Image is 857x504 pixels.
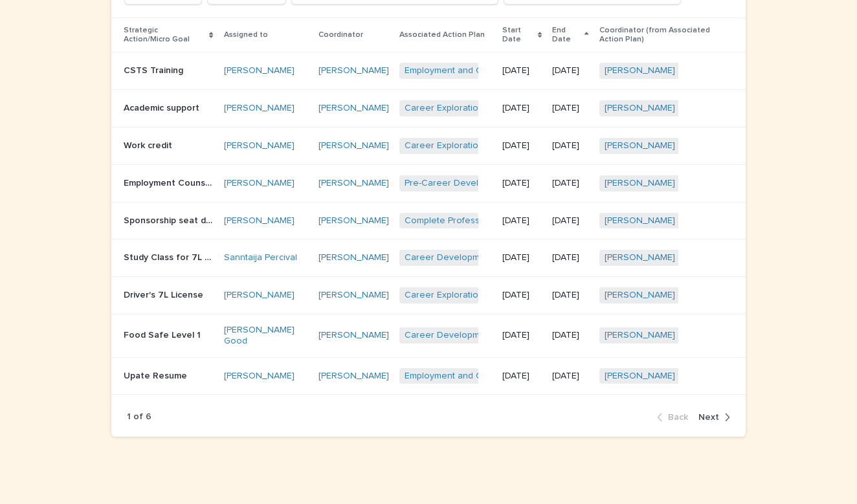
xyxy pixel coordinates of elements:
p: Coordinator (from Associated Action Plan) [599,23,733,47]
p: [DATE] [552,103,588,114]
a: [PERSON_NAME] [318,330,389,341]
p: [DATE] [552,290,588,301]
a: [PERSON_NAME] [318,371,389,382]
a: [PERSON_NAME] [318,215,389,226]
a: Complete Professional Cook Level 1 - [PERSON_NAME][GEOGRAPHIC_DATA] - [DATE] [405,215,759,226]
p: Coordinator [318,28,363,42]
tr: CSTS TrainingCSTS Training [PERSON_NAME] [PERSON_NAME] Employment and Career Development - [PERSO... [111,52,746,90]
a: [PERSON_NAME] [224,178,295,189]
p: [DATE] [552,65,588,76]
span: Back [668,413,688,422]
p: Assigned to [224,28,268,42]
a: [PERSON_NAME] [224,103,295,114]
p: Food Safe Level 1 [124,327,203,341]
p: [DATE] [552,371,588,382]
p: [DATE] [502,65,542,76]
a: [PERSON_NAME] [224,65,295,76]
p: Academic support [124,100,202,114]
a: [PERSON_NAME] [224,371,295,382]
button: Back [657,411,693,423]
p: Study Class for 7L Driver's License [124,250,216,263]
p: [DATE] [502,290,542,301]
tr: Academic supportAcademic support [PERSON_NAME] [PERSON_NAME] Career Exploration - [PERSON_NAME] -... [111,90,746,127]
tr: Study Class for 7L Driver's LicenseStudy Class for 7L Driver's License Sanntaija Percival [PERSON... [111,239,746,277]
p: [DATE] [552,252,588,263]
tr: Food Safe Level 1Food Safe Level 1 [PERSON_NAME] Good [PERSON_NAME] Career Development - [PERSON_... [111,314,746,357]
a: [PERSON_NAME] [605,371,675,382]
a: Employment and Career Development - [PERSON_NAME] - [DATE] [405,371,678,382]
a: [PERSON_NAME] [605,65,675,76]
p: Sponsorship seat deposit for PC1 [124,213,216,226]
a: [PERSON_NAME] [224,290,295,301]
a: [PERSON_NAME] [224,215,295,226]
p: Upate Resume [124,368,190,382]
tr: Upate ResumeUpate Resume [PERSON_NAME] [PERSON_NAME] Employment and Career Development - [PERSON_... [111,357,746,395]
p: [DATE] [502,252,542,263]
a: [PERSON_NAME] [318,252,389,263]
p: [DATE] [502,330,542,341]
a: Pre-Career Development - [PERSON_NAME] - [DATE] [405,178,623,189]
p: End Date [552,23,581,47]
a: [PERSON_NAME] [318,140,389,151]
a: [PERSON_NAME] [605,290,675,301]
a: Career Development and Exploration - [GEOGRAPHIC_DATA] Percival - [DATE] [405,252,728,263]
p: Associated Action Plan [399,28,485,42]
a: Career Exploration and Employment - [PERSON_NAME] - [DATE] [405,290,668,301]
p: 1 of 6 [127,411,151,422]
tr: Driver's 7L LicenseDriver's 7L License [PERSON_NAME] [PERSON_NAME] Career Exploration and Employm... [111,277,746,314]
a: Sanntaija Percival [224,252,297,263]
a: [PERSON_NAME] [605,140,675,151]
p: [DATE] [552,215,588,226]
p: [DATE] [552,140,588,151]
a: [PERSON_NAME] [318,103,389,114]
a: [PERSON_NAME] [318,65,389,76]
a: [PERSON_NAME] [605,330,675,341]
p: [DATE] [502,215,542,226]
a: Employment and Career Development - [PERSON_NAME] - [DATE] [405,65,678,76]
tr: Work creditWork credit [PERSON_NAME] [PERSON_NAME] Career Exploration - [PERSON_NAME] - [DATE] [D... [111,127,746,164]
a: [PERSON_NAME] [605,103,675,114]
a: [PERSON_NAME] [605,178,675,189]
a: Career Exploration - [PERSON_NAME] - [DATE] [405,140,597,151]
p: Work credit [124,138,175,151]
button: Next [693,411,730,423]
tr: Employment CounselingEmployment Counseling [PERSON_NAME] [PERSON_NAME] Pre-Career Development - [... [111,164,746,202]
p: [DATE] [502,178,542,189]
p: [DATE] [502,140,542,151]
p: Start Date [502,23,535,47]
tr: Sponsorship seat deposit for PC1Sponsorship seat deposit for PC1 [PERSON_NAME] [PERSON_NAME] Comp... [111,202,746,239]
a: [PERSON_NAME] [224,140,295,151]
p: Driver's 7L License [124,287,206,301]
span: Next [698,413,719,422]
p: [DATE] [502,103,542,114]
a: [PERSON_NAME] [318,178,389,189]
a: [PERSON_NAME] [605,215,675,226]
a: Career Development - [PERSON_NAME] Good - [DATE] [405,330,632,341]
p: [DATE] [552,178,588,189]
a: [PERSON_NAME] Good [224,325,309,347]
a: [PERSON_NAME] [318,290,389,301]
p: CSTS Training [124,63,186,76]
p: Strategic Action/Micro Goal [124,23,206,47]
p: Employment Counseling [124,175,216,189]
a: Career Exploration - [PERSON_NAME] - [DATE] [405,103,597,114]
p: [DATE] [552,330,588,341]
p: [DATE] [502,371,542,382]
a: [PERSON_NAME] [605,252,675,263]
